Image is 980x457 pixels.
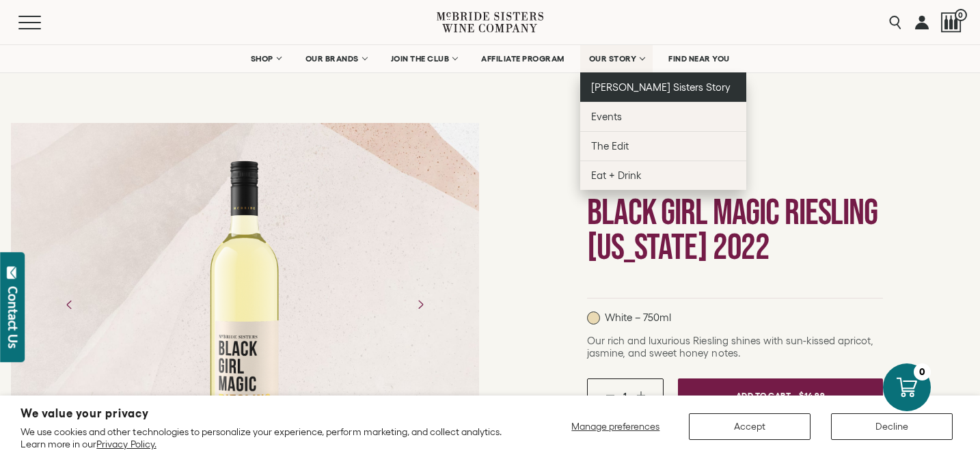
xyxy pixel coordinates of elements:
[623,391,627,400] span: 1
[587,195,883,265] h1: Black Girl Magic Riesling [US_STATE] 2022
[955,9,967,21] span: 0
[18,16,68,29] button: Mobile Menu Trigger
[391,54,450,64] span: JOIN THE CLUB
[591,111,622,122] span: Events
[914,363,931,380] div: 0
[589,54,637,64] span: OUR STORY
[382,45,466,72] a: JOIN THE CLUB
[481,54,564,64] span: AFFILIATE PROGRAM
[52,287,87,322] button: Previous
[21,426,516,450] p: We use cookies and other technologies to personalize your experience, perform marketing, and coll...
[571,421,659,432] span: Manage preferences
[242,45,290,72] a: SHOP
[831,413,953,440] button: Decline
[580,45,653,72] a: OUR STORY
[21,408,516,419] h2: We value your privacy
[580,131,746,161] a: The Edit
[689,413,811,440] button: Accept
[668,54,730,64] span: FIND NEAR YOU
[587,335,873,359] span: Our rich and luxurious Riesling shines with sun-kissed apricot, jasmine, and sweet honey notes.
[659,45,739,72] a: FIND NEAR YOU
[591,140,629,152] span: The Edit
[472,45,573,72] a: AFFILIATE PROGRAM
[96,439,156,449] a: Privacy Policy.
[587,311,671,324] p: White – 750ml
[580,161,746,190] a: Eat + Drink
[799,385,825,405] span: $14.99
[580,102,746,131] a: Events
[403,287,438,322] button: Next
[591,169,642,181] span: Eat + Drink
[251,54,274,64] span: SHOP
[563,413,668,440] button: Manage preferences
[305,54,359,64] span: OUR BRANDS
[736,385,796,405] span: Add To Cart -
[678,378,883,413] button: Add To Cart - $14.99
[6,286,20,348] div: Contact Us
[580,72,746,102] a: [PERSON_NAME] Sisters Story
[297,45,375,72] a: OUR BRANDS
[591,81,731,93] span: [PERSON_NAME] Sisters Story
